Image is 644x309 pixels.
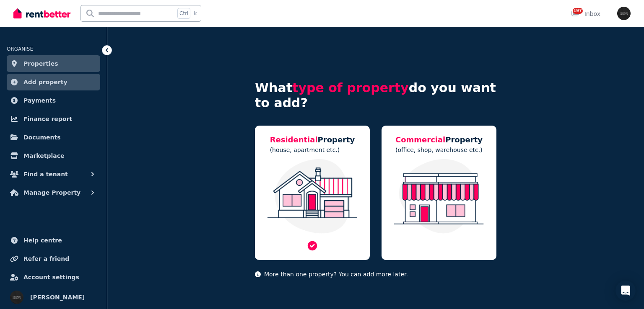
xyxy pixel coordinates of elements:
[23,59,58,69] span: Properties
[23,114,72,124] span: Finance report
[395,134,483,146] h5: Property
[615,281,636,301] div: Open Intercom Messenger
[23,77,68,87] span: Add property
[7,111,100,127] a: Finance report
[263,159,361,234] img: Residential Property
[270,146,355,154] p: (house, apartment etc.)
[7,92,100,109] a: Payments
[270,135,318,144] span: Residential
[7,269,100,286] a: Account settings
[23,235,62,245] span: Help centre
[7,232,100,249] a: Help centre
[617,7,631,20] img: Tim Troy
[7,250,100,267] a: Refer a friend
[255,80,496,111] h4: What do you want to add?
[573,8,583,14] span: 197
[395,146,483,154] p: (office, shop, warehouse etc.)
[13,7,70,20] img: RentBetter
[390,159,488,234] img: Commercial Property
[7,55,100,72] a: Properties
[30,292,85,302] span: [PERSON_NAME]
[23,254,69,264] span: Refer a friend
[23,95,56,106] span: Payments
[7,129,100,146] a: Documents
[23,132,61,142] span: Documents
[177,8,190,19] span: Ctrl
[255,270,496,278] p: More than one property? You can add more later.
[23,169,68,179] span: Find a tenant
[292,80,409,95] span: type of property
[7,184,100,201] button: Manage Property
[10,291,23,304] img: Tim Troy
[571,10,600,18] div: Inbox
[23,188,80,198] span: Manage Property
[23,151,64,161] span: Marketplace
[194,10,197,17] span: k
[270,134,355,146] h5: Property
[7,166,100,183] button: Find a tenant
[395,135,445,144] span: Commercial
[7,147,100,164] a: Marketplace
[7,46,33,52] span: ORGANISE
[23,272,79,282] span: Account settings
[7,74,100,90] a: Add property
